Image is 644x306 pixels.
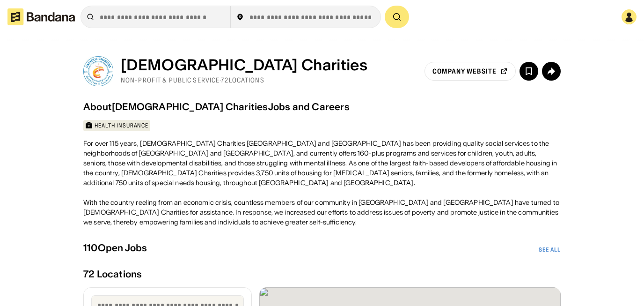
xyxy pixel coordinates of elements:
a: company website [424,62,516,81]
div: About [83,101,112,112]
div: For over 115 years, [DEMOGRAPHIC_DATA] Charities [GEOGRAPHIC_DATA] and [GEOGRAPHIC_DATA] has been... [83,139,561,227]
div: [DEMOGRAPHIC_DATA] Charities [121,56,367,74]
div: [DEMOGRAPHIC_DATA] Charities Jobs and Careers [112,101,350,112]
div: 72 Locations [83,269,561,280]
img: Bandana logotype [7,8,75,25]
div: Non-Profit & Public Service · 72 Locations [121,76,367,84]
div: company website [432,68,497,75]
div: Health insurance [95,122,148,129]
img: Catholic Charities logo [83,56,113,86]
div: 110 Open Jobs [83,242,147,254]
a: See All [539,246,561,254]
